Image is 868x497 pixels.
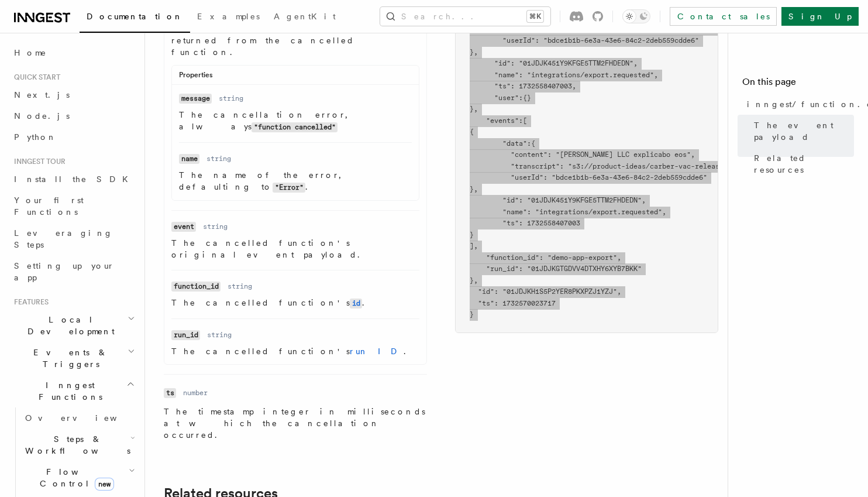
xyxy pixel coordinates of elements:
[617,287,621,296] span: ,
[511,173,543,181] span: "userId"
[197,12,260,21] span: Examples
[14,132,57,142] span: Python
[527,71,654,79] span: "integrations/export.requested"
[519,82,572,90] span: 1732558407003
[568,162,744,170] span: "s3://product-ideas/carber-vac-release.txt"
[470,276,474,285] span: }
[486,265,519,273] span: "run_id"
[470,242,474,250] span: ]
[380,7,550,26] button: Search...⌘K
[80,4,190,33] a: Documentation
[547,253,617,262] span: "demo-app-export"
[20,466,129,489] span: Flow Control
[20,429,137,461] button: Steps & Workflows
[350,299,362,309] code: id
[207,330,232,340] dd: string
[20,461,137,494] button: Flow Controlnew
[273,183,305,193] code: "Error"
[20,433,130,457] span: Steps & Workflows
[14,47,47,59] span: Home
[494,59,511,67] span: "id"
[9,314,128,337] span: Local Development
[519,265,523,273] span: :
[502,139,527,148] span: "data"
[502,299,556,307] span: 1732570023717
[9,73,60,82] span: Quick start
[519,116,523,125] span: :
[9,342,137,375] button: Events & Triggers
[190,4,267,32] a: Examples
[527,265,642,273] span: "01JDJKGTGDVV4DTXHY6XYB7BKK"
[511,162,560,170] span: "transcript"
[474,105,478,113] span: ,
[14,111,70,121] span: Node.js
[172,70,419,85] div: Properties
[470,310,474,318] span: }
[203,222,228,231] dd: string
[754,119,854,143] span: The event payload
[14,174,135,184] span: Install the SDK
[494,82,511,90] span: "ts"
[274,12,336,21] span: AgentKit
[552,173,707,181] span: "bdce1b1b-6e3a-43e6-84c2-2deb559cdde6"
[183,388,208,397] dd: number
[511,59,515,67] span: :
[171,345,419,357] p: The cancelled function's .
[474,242,478,250] span: ,
[9,84,137,105] a: Next.js
[9,169,137,190] a: Install the SDK
[171,282,221,292] code: function_id
[179,109,412,133] p: The cancellation error, always
[9,297,49,307] span: Features
[474,185,478,193] span: ,
[622,9,650,23] button: Toggle dark mode
[470,231,474,239] span: }
[9,222,137,255] a: Leveraging Steps
[9,42,137,63] a: Home
[654,71,658,79] span: ,
[164,406,427,441] p: The timestamp integer in milliseconds at which the cancellation occurred.
[478,287,494,296] span: "id"
[14,261,115,282] span: Setting up your app
[519,71,523,79] span: :
[494,94,519,102] span: "user"
[20,407,137,429] a: Overview
[179,94,212,104] code: message
[502,287,617,296] span: "01JDJKH1S5P2YER8PKXPZJ1YZJ"
[742,94,854,115] a: inngest/function.cancelled
[642,196,646,204] span: ,
[171,330,200,340] code: run_id
[478,299,494,307] span: "ts"
[9,190,137,222] a: Your first Functions
[547,150,552,159] span: :
[171,297,419,309] p: The cancelled function's .
[9,126,137,148] a: Python
[171,222,196,232] code: event
[502,36,535,44] span: "userId"
[486,253,539,262] span: "function_id"
[171,23,419,58] p: Data about the error payload as returned from the cancelled function.
[527,219,580,227] span: 1732558407003
[9,309,137,342] button: Local Development
[531,139,535,148] span: {
[502,208,527,216] span: "name"
[535,208,662,216] span: "integrations/export.requested"
[25,413,146,423] span: Overview
[519,59,633,67] span: "01JDJK451Y9KFGE5TTM2FHDEDN"
[494,299,498,307] span: :
[494,71,519,79] span: "name"
[543,173,547,181] span: :
[691,150,695,159] span: ,
[95,478,114,491] span: new
[749,115,854,148] a: The event payload
[474,276,478,285] span: ,
[87,12,183,21] span: Documentation
[511,82,515,90] span: :
[633,59,638,67] span: ,
[670,7,777,26] a: Contact sales
[9,157,66,166] span: Inngest tour
[267,4,343,32] a: AgentKit
[14,90,70,100] span: Next.js
[228,282,252,291] dd: string
[535,36,539,44] span: :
